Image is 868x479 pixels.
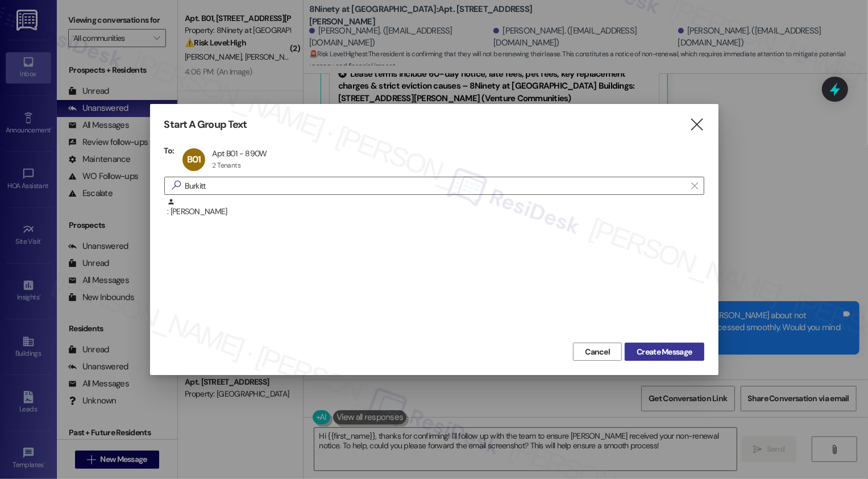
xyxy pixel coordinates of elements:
div: 2 Tenants [212,161,240,170]
i:  [691,181,697,190]
i:  [167,180,185,191]
input: Search for any contact or apartment [185,178,686,194]
button: Cancel [573,343,622,361]
button: Clear text [686,177,704,194]
div: : [PERSON_NAME] [164,198,704,226]
span: B01 [187,153,201,165]
span: Create Message [637,346,692,358]
div: Apt B01 - 890W [212,148,267,159]
button: Create Message [625,343,704,361]
h3: To: [164,145,175,156]
div: : [PERSON_NAME] [167,198,704,218]
span: Cancel [585,346,610,358]
h3: Start A Group Text [164,118,247,131]
i:  [689,119,704,131]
